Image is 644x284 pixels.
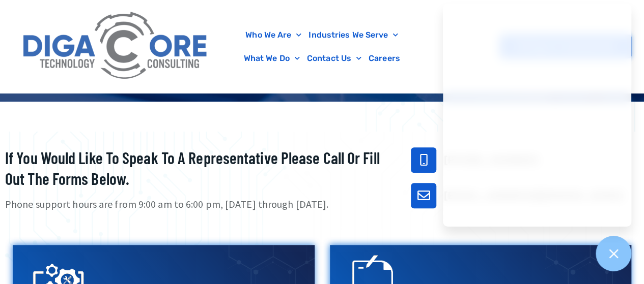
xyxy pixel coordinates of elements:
a: Contact Us [303,47,365,70]
a: Industries We Serve [305,23,402,47]
img: Digacore Logo [18,5,214,88]
a: 732-646-5725 [411,147,436,173]
a: Who We Are [242,23,305,47]
nav: Menu [219,23,425,70]
iframe: Chatgenie Messenger [443,4,631,227]
h2: If you would like to speak to a representative please call or fill out the forms below. [5,147,385,190]
p: Phone support hours are from 9:00 am to 6:00 pm, [DATE] through [DATE]. [5,197,385,212]
a: Careers [365,47,404,70]
a: What We Do [240,47,303,70]
a: support@digacore.com [411,183,436,208]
